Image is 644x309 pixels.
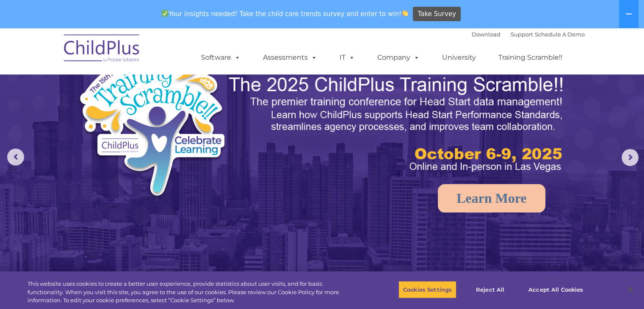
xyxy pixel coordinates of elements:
[438,184,545,212] a: Learn More
[158,6,412,22] span: Your insights needed! Take the child care trends survey and enter to win!
[434,49,484,66] a: University
[402,10,408,17] img: 👏
[331,49,363,66] a: IT
[511,31,533,38] a: Support
[524,281,588,298] button: Accept All Cookies
[162,10,168,17] img: ✅
[472,31,500,38] a: Download
[472,31,585,38] font: |
[118,91,154,97] span: Phone number
[369,49,428,66] a: Company
[254,49,326,66] a: Assessments
[118,56,144,62] span: Last name
[193,49,249,66] a: Software
[398,281,456,298] button: Cookies Settings
[621,280,640,299] button: Close
[464,281,517,298] button: Reject All
[418,7,456,22] span: Take Survey
[490,49,571,66] a: Training Scramble!!
[535,31,585,38] a: Schedule A Demo
[413,7,461,22] a: Take Survey
[28,280,354,305] div: This website uses cookies to create a better user experience, provide statistics about user visit...
[60,28,144,71] img: ChildPlus by Procare Solutions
